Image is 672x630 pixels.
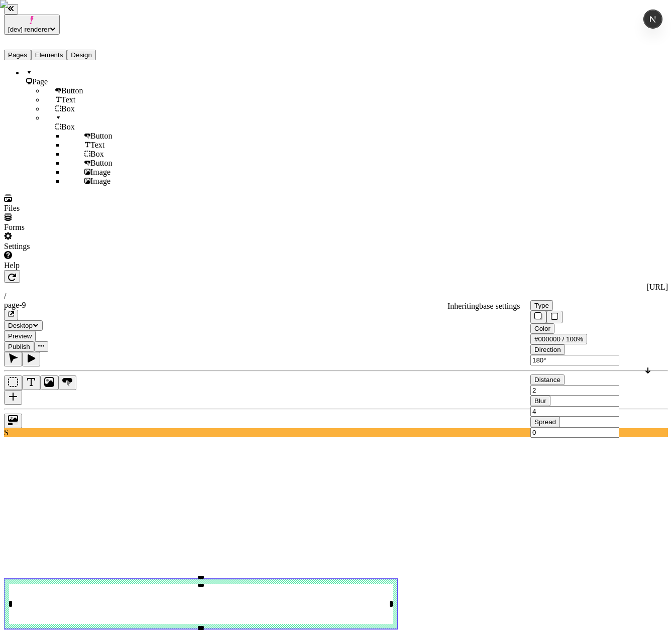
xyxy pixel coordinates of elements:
button: Blur [530,396,550,406]
div: #000000 / 100% [534,335,583,343]
button: Drop Shadow [530,311,546,323]
span: Spread [534,418,556,426]
button: Color [530,323,554,334]
span: base [479,302,493,310]
button: Type [530,300,553,311]
button: Spread [530,417,560,427]
div: Inheriting settings [447,302,520,311]
span: Type [534,302,549,309]
button: Distance [530,374,565,385]
span: Direction [534,346,561,353]
span: Blur [534,397,546,405]
button: Inner Shadow [546,311,563,323]
button: #000000 / 100% [530,334,587,344]
span: Color [534,325,550,332]
button: Direction [530,344,565,355]
p: Cookie Test Route [4,8,147,17]
span: Distance [534,376,561,384]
